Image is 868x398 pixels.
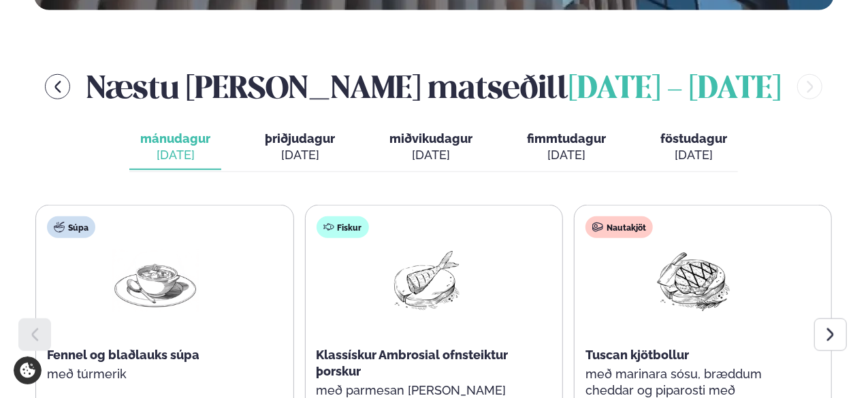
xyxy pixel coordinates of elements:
[317,216,369,238] div: Fiskur
[797,74,822,99] button: menu-btn-right
[527,147,606,163] div: [DATE]
[47,366,263,382] p: með túrmerik
[112,249,199,312] img: Soup.png
[54,222,65,233] img: soup.svg
[568,75,781,105] span: [DATE] - [DATE]
[265,147,335,163] div: [DATE]
[47,216,95,238] div: Súpa
[14,356,42,384] a: Cookie settings
[389,131,472,146] span: miðvikudagur
[140,147,210,163] div: [DATE]
[129,125,221,170] button: mánudagur [DATE]
[86,65,781,109] h2: Næstu [PERSON_NAME] matseðill
[660,147,727,163] div: [DATE]
[650,249,737,312] img: Beef-Meat.png
[585,348,689,362] span: Tuscan kjötbollur
[585,216,653,238] div: Nautakjöt
[323,222,334,233] img: fish.svg
[660,131,727,146] span: föstudagur
[317,348,509,378] span: Klassískur Ambrosial ofnsteiktur þorskur
[592,222,603,233] img: beef.svg
[516,125,617,170] button: fimmtudagur [DATE]
[45,74,70,99] button: menu-btn-left
[527,131,606,146] span: fimmtudagur
[379,125,483,170] button: miðvikudagur [DATE]
[47,348,199,362] span: Fennel og blaðlauks súpa
[254,125,346,170] button: þriðjudagur [DATE]
[381,249,468,312] img: Fish.png
[649,125,738,170] button: föstudagur [DATE]
[265,131,335,146] span: þriðjudagur
[389,147,472,163] div: [DATE]
[140,131,210,146] span: mánudagur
